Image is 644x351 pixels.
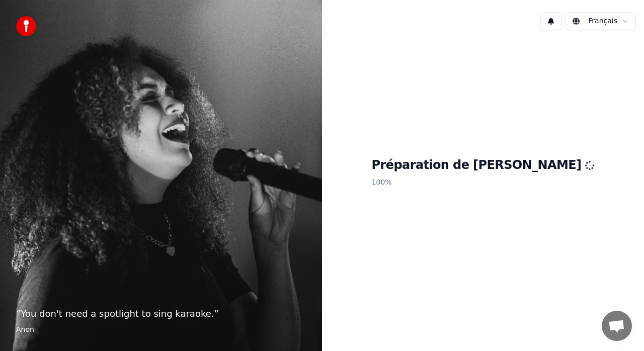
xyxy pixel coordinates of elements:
[16,307,306,321] p: “ You don't need a spotlight to sing karaoke. ”
[16,16,36,36] img: youka
[372,173,595,192] p: 100 %
[372,157,595,173] h1: Préparation de [PERSON_NAME]
[602,311,632,341] div: Ouvrir le chat
[16,325,306,335] footer: Anon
